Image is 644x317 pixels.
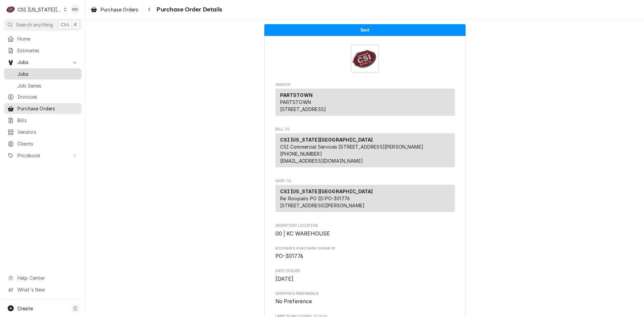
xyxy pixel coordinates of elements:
a: Purchase Orders [4,103,82,114]
span: Jobs [17,59,68,66]
span: Ctrl [61,21,69,28]
span: Help Center [17,274,77,281]
div: Vendor [275,89,455,116]
a: Clients [4,138,82,149]
div: Purchase Order Ship To [275,178,455,215]
div: Melissa Nehls's Avatar [70,5,80,14]
a: [EMAIL_ADDRESS][DOMAIN_NAME] [280,158,363,164]
a: Home [4,33,82,44]
span: Purchase Orders [17,105,78,112]
span: Job Series [17,82,78,89]
span: Purchase Order Details [155,5,222,14]
span: PO-301776 [275,253,303,259]
div: Date Issued [275,268,455,283]
a: Go to Help Center [4,272,82,283]
div: Shipping Preference [275,291,455,306]
span: Create [17,306,33,311]
span: [DATE] [275,276,294,282]
a: Go to What's New [4,284,82,295]
span: Roopairs Purchase Order ID [275,246,455,251]
div: Status [264,24,466,36]
div: Ship To [275,185,455,215]
div: Vendor [275,89,455,118]
span: Estimates [17,47,78,54]
a: Go to Jobs [4,57,82,68]
span: Bills [17,117,78,124]
span: Jobs [17,70,78,77]
div: Ship To [275,185,455,212]
span: Search anything [16,21,53,28]
span: Shipping Preference [275,291,455,297]
div: Purchase Order Bill To [275,127,455,170]
a: Bills [4,115,82,126]
span: Sent [361,28,370,32]
button: Search anythingCtrlK [4,19,82,31]
button: Navigate back [144,4,155,15]
strong: CSI [US_STATE][GEOGRAPHIC_DATA] [280,189,373,194]
span: 00 | KC WAREHOUSE [275,230,330,237]
span: Date Issued [275,268,455,274]
div: Purchase Order Vendor [275,82,455,119]
a: [PHONE_NUMBER] [280,151,322,157]
a: Invoices [4,91,82,102]
a: Vendors [4,126,82,138]
a: Estimates [4,45,82,56]
span: Home [17,35,78,42]
a: Purchase Orders [88,4,141,15]
span: No Preference [275,298,312,305]
div: CSI Kansas City's Avatar [6,5,15,14]
strong: CSI [US_STATE][GEOGRAPHIC_DATA] [280,137,373,143]
span: Inventory Location [275,230,455,238]
span: Ship To [275,178,455,184]
span: Invoices [17,93,78,100]
span: Inventory Location [275,223,455,228]
div: CSI [US_STATE][GEOGRAPHIC_DATA] [17,6,62,13]
a: Jobs [4,68,82,80]
span: What's New [17,286,77,293]
div: Roopairs Purchase Order ID [275,246,455,260]
span: K [74,21,77,28]
strong: PARTSTOWN [280,92,313,98]
span: Roopairs Purchase Order ID [275,252,455,260]
span: C [74,305,77,312]
img: Logo [351,45,379,73]
div: Bill To [275,133,455,167]
div: Inventory Location [275,223,455,237]
div: Bill To [275,133,455,170]
span: Clients [17,140,78,147]
span: Shipping Preference [275,298,455,306]
span: Date Issued [275,275,455,283]
span: CSI Commercial Services [STREET_ADDRESS][PERSON_NAME] [280,144,423,150]
span: Re: Roopairs PO ID: PO-301776 [280,196,350,201]
span: Purchase Orders [101,6,138,13]
div: MN [70,5,80,14]
span: [STREET_ADDRESS][PERSON_NAME] [280,203,365,208]
span: Bill To [275,127,455,132]
span: Vendor [275,82,455,88]
span: Vendors [17,128,78,136]
div: C [6,5,15,14]
a: Job Series [4,80,82,91]
span: PARTSTOWN [STREET_ADDRESS] [280,99,326,112]
span: Pricebook [17,152,68,159]
a: Go to Pricebook [4,150,82,161]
